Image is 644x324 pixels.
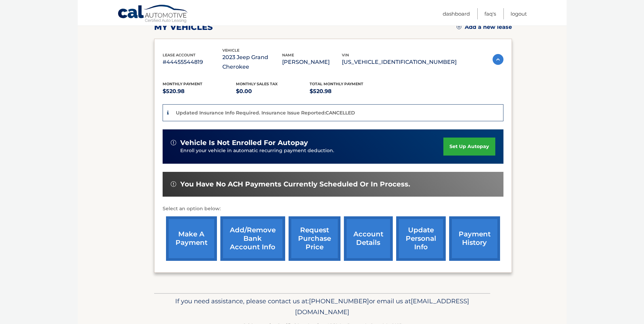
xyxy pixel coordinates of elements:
a: update personal info [396,216,446,261]
span: Monthly sales Tax [236,82,278,86]
p: $0.00 [236,87,310,96]
a: set up autopay [443,138,495,156]
p: [US_VEHICLE_IDENTIFICATION_NUMBER] [342,57,457,67]
h2: my vehicles [154,22,213,32]
span: vin [342,53,349,57]
span: [PHONE_NUMBER] [309,297,369,305]
p: [PERSON_NAME] [282,57,342,67]
a: account details [344,216,393,261]
span: You have no ACH payments currently scheduled or in process. [180,180,410,188]
img: add.svg [457,24,461,29]
span: vehicle [222,48,239,53]
a: Logout [511,8,527,19]
p: $520.98 [310,87,383,96]
p: 2023 Jeep Grand Cherokee [222,53,282,72]
p: Updated Insurance Info Required. Insurance Issue Reported:CANCELLED [176,110,355,116]
p: $520.98 [163,87,236,96]
p: Enroll your vehicle in automatic recurring payment deduction. [180,147,444,155]
p: Select an option below: [163,205,503,213]
p: #44455544819 [163,57,222,67]
a: Add/Remove bank account info [220,216,285,261]
a: Cal Automotive [117,4,189,24]
a: payment history [449,216,500,261]
img: alert-white.svg [171,140,176,145]
img: alert-white.svg [171,181,176,187]
a: FAQ's [484,8,496,19]
a: Dashboard [443,8,470,19]
span: name [282,53,294,57]
a: make a payment [166,216,217,261]
img: accordion-active.svg [493,54,503,65]
p: If you need assistance, please contact us at: or email us at [159,296,486,318]
a: request purchase price [289,216,341,261]
span: lease account [163,53,196,57]
a: Add a new lease [457,24,512,31]
span: Monthly Payment [163,82,202,86]
span: Total Monthly Payment [310,82,363,86]
span: vehicle is not enrolled for autopay [180,139,308,147]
